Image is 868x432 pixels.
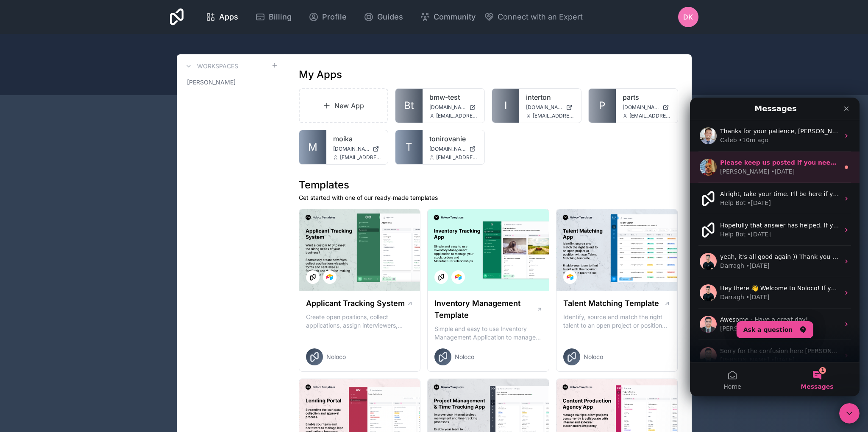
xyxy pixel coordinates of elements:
a: tonirovanie [429,134,478,144]
span: [DOMAIN_NAME] [623,104,659,111]
span: M [308,140,317,154]
div: Darragh [30,164,54,173]
span: Please keep us posted if you need anything else. [30,62,194,68]
span: Connect with an Expert [498,11,583,23]
span: Community [434,11,476,23]
span: [DOMAIN_NAME] [429,104,466,111]
span: T [406,140,412,154]
a: P [589,89,616,123]
a: [DOMAIN_NAME] [429,104,478,111]
img: Airtable Logo [455,274,462,281]
p: Identify, source and match the right talent to an open project or position with our Talent Matchi... [563,313,671,330]
div: • [DATE] [57,132,81,141]
div: Caleb [30,38,47,47]
span: Profile [322,11,347,23]
span: Hopefully that answer has helped. If you need any more help or have any other questions, I would ... [30,124,467,131]
img: Airtable Logo [326,274,333,281]
span: yeah, it's all good again )) Thank you very much! [30,156,176,163]
span: [PERSON_NAME] [187,78,236,87]
a: Guides [357,8,410,26]
a: Profile [302,8,353,26]
span: Bt [404,99,414,112]
div: • [DATE] [56,195,80,204]
button: Ask a question [47,224,123,241]
h1: My Apps [299,68,342,81]
p: Get started with one of our ready-made templates [299,194,678,202]
img: Profile image for Carlos [10,61,27,78]
span: Messages [111,286,143,292]
span: [DOMAIN_NAME] [429,146,466,152]
div: • [DATE] [81,258,105,267]
div: [PERSON_NAME] [30,258,79,267]
iframe: Intercom live chat [690,98,860,396]
span: [EMAIL_ADDRESS][DOMAIN_NAME] [533,112,574,119]
h1: Templates [299,178,678,192]
img: Profile image for David [10,218,27,235]
a: M [299,130,326,164]
span: Noloco [455,353,474,361]
button: Connect with an Expert [484,11,583,23]
span: Alright, take your time. I'll be here if you need any assistance when you return. [30,93,265,100]
a: parts [623,92,671,102]
div: Help Bot [30,101,56,110]
h1: Applicant Tracking System [306,297,405,309]
a: Workspaces [184,61,238,71]
span: [DOMAIN_NAME] [333,146,370,152]
span: [DOMAIN_NAME] [526,104,562,111]
a: interton [526,92,574,102]
span: Awesome - Have a great day! [30,219,118,225]
div: • [DATE] [81,70,105,79]
h1: Talent Matching Template [563,297,659,309]
a: Billing [248,8,298,26]
div: • [DATE] [56,164,80,173]
span: Hey there 👋 Welcome to Noloco! If you have any questions, just reply to this message. [GEOGRAPHIC... [30,187,355,194]
span: [EMAIL_ADDRESS][DOMAIN_NAME] [436,112,478,119]
a: [PERSON_NAME] [184,75,278,90]
span: Guides [377,11,403,23]
span: P [599,99,605,112]
span: [EMAIL_ADDRESS][DOMAIN_NAME] [629,112,671,119]
img: Profile image for Help Bot [10,93,27,109]
span: I [504,99,507,112]
p: Simple and easy to use Inventory Management Application to manage your stock, orders and Manufact... [434,325,542,342]
a: Community [413,8,482,26]
h1: Inventory Management Template [434,297,536,321]
a: [DOMAIN_NAME] [526,104,574,111]
div: [PERSON_NAME] [30,70,79,79]
span: Billing [269,11,292,23]
iframe: Intercom live chat [839,403,860,424]
span: [EMAIL_ADDRESS][DOMAIN_NAME] [436,154,478,161]
div: • [DATE] [57,101,81,110]
span: [EMAIL_ADDRESS][DOMAIN_NAME] [340,154,381,161]
a: bmw-test [429,92,478,102]
button: Messages [85,265,170,299]
span: Apps [219,11,238,23]
img: Profile image for Darragh [10,187,27,204]
a: Apps [199,8,245,26]
a: moika [333,134,381,144]
a: [DOMAIN_NAME] [333,146,381,152]
a: Bt [395,89,423,123]
a: T [395,130,423,164]
h3: Workspaces [197,62,238,70]
span: Noloco [584,353,603,361]
img: Profile image for Darragh [10,155,27,172]
div: [PERSON_NAME] [30,227,79,236]
span: Noloco [326,353,346,361]
span: DK [683,12,693,22]
div: Help Bot [30,132,56,141]
div: • 10m ago [49,38,78,47]
div: Darragh [30,195,54,204]
a: [DOMAIN_NAME] [623,104,671,111]
img: Profile image for David [10,250,27,266]
img: Airtable Logo [567,274,573,281]
a: New App [299,88,389,123]
a: I [492,89,519,123]
a: [DOMAIN_NAME] [429,146,478,152]
span: Sorry for the confusion here [PERSON_NAME], since it will now fall under Enterprise plans, it wou... [30,250,554,257]
p: Create open positions, collect applications, assign interviewers, centralise candidate feedback a... [306,313,414,330]
span: Home [33,286,51,292]
img: Profile image for Help Bot [10,124,27,141]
